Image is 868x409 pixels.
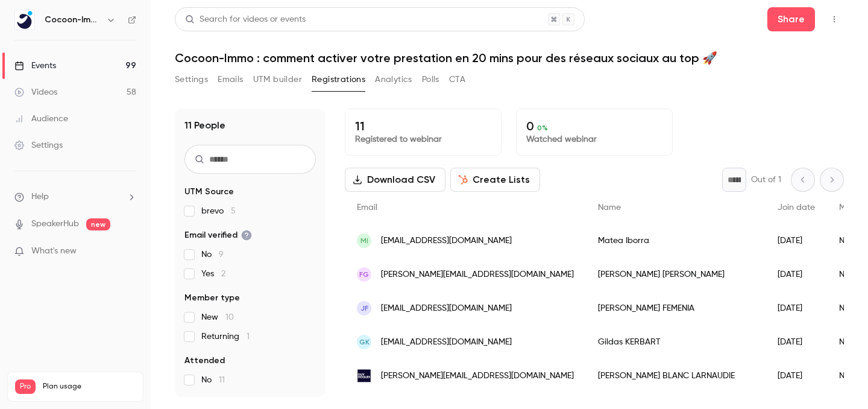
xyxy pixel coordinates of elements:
h1: Cocoon-Immo : comment activer votre prestation en 20 mins pour des réseaux sociaux au top 🚀 [175,51,844,65]
span: [PERSON_NAME][EMAIL_ADDRESS][DOMAIN_NAME] [381,268,574,281]
div: [DATE] [766,258,827,291]
button: Registrations [312,70,365,89]
span: [PERSON_NAME][EMAIL_ADDRESS][DOMAIN_NAME] [381,370,574,382]
div: [DATE] [766,224,827,258]
p: Registered to webinar [355,133,491,145]
iframe: Noticeable Trigger [122,246,136,257]
p: Out of 1 [751,174,781,186]
span: Name [598,203,621,212]
h6: Cocoon-Immo [45,14,101,26]
span: GK [359,337,370,347]
span: Yes [201,268,225,280]
span: 0 % [537,124,548,132]
span: Join date [778,203,815,212]
span: Member type [184,292,240,304]
button: UTM builder [253,70,302,89]
span: new [86,218,110,230]
span: Email verified [184,229,252,241]
span: 11 [219,376,225,384]
button: Settings [175,70,208,89]
span: Pro [15,379,36,394]
button: Emails [218,70,243,89]
div: Settings [14,139,63,151]
button: Download CSV [345,168,445,192]
div: Audience [14,113,68,125]
button: Polls [422,70,439,89]
div: Videos [14,86,57,98]
span: FG [359,269,369,280]
span: 5 [231,207,236,215]
img: Cocoon-Immo [15,10,34,30]
p: 0 [526,119,662,133]
div: [DATE] [766,291,827,325]
span: [EMAIL_ADDRESS][DOMAIN_NAME] [381,336,512,349]
div: [DATE] [766,325,827,359]
span: MI [360,235,368,246]
h1: 11 People [184,118,225,133]
span: Help [31,191,49,203]
p: Watched webinar [526,133,662,145]
div: Events [14,60,56,72]
span: No [201,249,224,261]
span: Email [357,203,377,212]
span: New [201,311,234,323]
div: [DATE] [766,359,827,393]
div: Matea Iborra [586,224,766,258]
span: 10 [225,313,234,322]
span: Attended [184,355,225,367]
li: help-dropdown-opener [14,191,136,203]
span: UTM Source [184,186,234,198]
div: Search for videos or events [185,13,306,26]
button: Create Lists [450,168,540,192]
span: 1 [247,332,250,341]
p: 11 [355,119,491,133]
button: CTA [449,70,465,89]
div: [PERSON_NAME] FEMENIA [586,291,766,325]
a: SpeakerHub [31,218,79,230]
span: [EMAIL_ADDRESS][DOMAIN_NAME] [381,302,512,315]
img: guyhoquet.com [357,369,371,383]
span: What's new [31,245,77,258]
div: [PERSON_NAME] [PERSON_NAME] [586,258,766,291]
span: Returning [201,331,250,343]
span: No [201,374,225,386]
span: [EMAIL_ADDRESS][DOMAIN_NAME] [381,235,512,247]
span: Plan usage [43,382,136,392]
span: 9 [219,250,224,259]
div: [PERSON_NAME] BLANC LARNAUDIE [586,359,766,393]
span: brevo [201,205,236,217]
span: 2 [221,270,225,278]
button: Share [767,7,815,31]
button: Analytics [375,70,412,89]
span: JF [360,303,368,314]
div: Gildas KERBART [586,325,766,359]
